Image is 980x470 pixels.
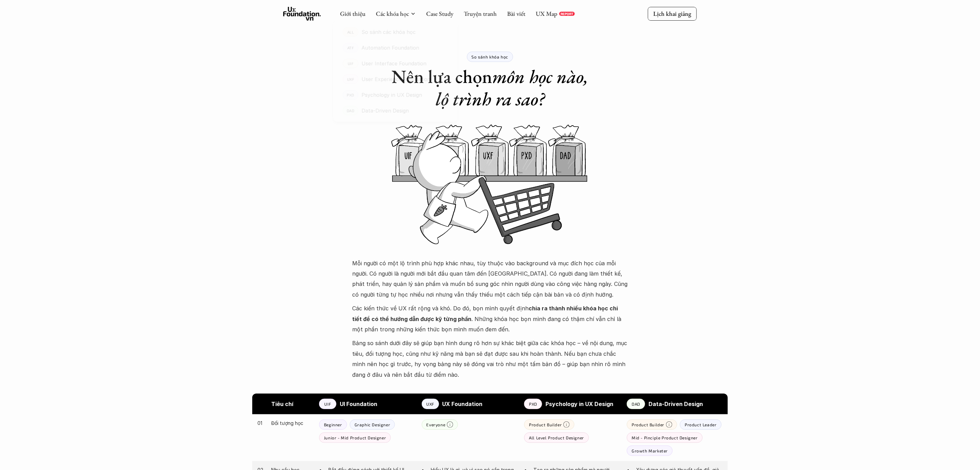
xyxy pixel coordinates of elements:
p: Bảng so sánh dưới đây sẽ giúp bạn hình dung rõ hơn sự khác biệt giữa các khóa học – về nội dung, ... [352,338,628,380]
p: Graphic Designer [355,422,390,427]
a: Lịch khai giảng [648,7,697,20]
strong: chia ra thành nhiều khóa học chi tiết để có thể hướng dẫn được kỹ từng phần [352,305,619,322]
strong: Psychology in UX Design [545,400,613,407]
a: Bài viết [507,10,525,18]
em: môn học nào, lộ trình ra sao? [436,64,593,111]
a: Các khóa học [376,10,409,18]
p: All Level Product Designer [529,435,584,440]
p: Lịch khai giảng [653,10,691,18]
strong: Tiêu chí [271,400,293,407]
p: Mỗi người có một lộ trình phù hợp khác nhau, tùy thuộc vào background và mục đích học của mỗi ngư... [352,258,628,300]
p: Các kiến thức về UX rất rộng và khó. Do đó, bọn mình quyết định . Những khóa học bọn mình đang có... [352,303,628,334]
p: Đối tượng học [271,419,312,427]
p: Junior - Mid Product Designer [324,435,386,440]
a: UX Map [536,10,558,18]
p: UIF [324,402,331,406]
p: UXF [426,402,434,406]
p: Product Leader [685,422,716,427]
p: Product Builder [529,422,562,427]
p: Product Builder [632,422,664,427]
strong: UI Foundation [340,400,377,407]
p: DAD [632,402,640,406]
strong: Data-Driven Design [649,400,703,407]
p: Everyone [427,422,446,427]
a: Case Study [426,10,453,18]
a: Truyện tranh [464,10,497,18]
p: So sánh khóa học [472,54,509,59]
a: REPORT [559,12,575,16]
h1: Nên lựa chọn [383,65,597,110]
p: 01 [257,419,264,427]
p: Beginner [324,422,342,427]
strong: UX Foundation [442,400,483,407]
p: REPORT [561,12,573,16]
a: Giới thiệu [340,10,366,18]
p: Mid - Pinciple Product Designer [632,435,698,440]
p: PXD [529,402,537,406]
p: Growth Marketer [632,448,668,453]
